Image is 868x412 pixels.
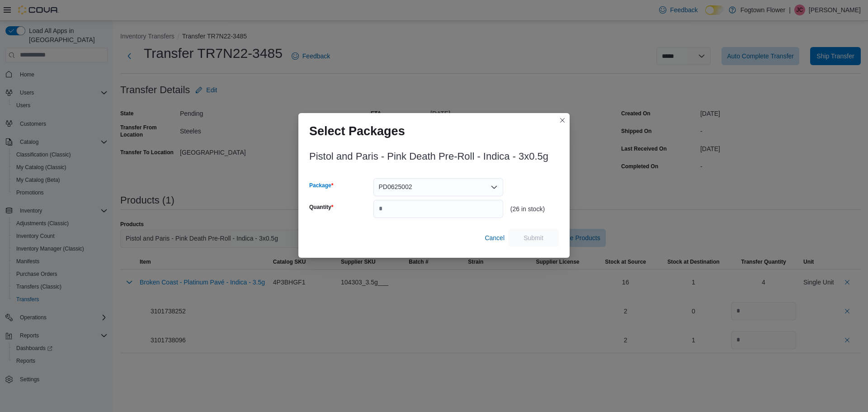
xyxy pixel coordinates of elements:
h1: Select Packages [309,124,405,138]
button: Open list of options [491,184,498,191]
span: Submit [524,233,543,242]
div: (26 in stock) [510,205,559,213]
h3: Pistol and Paris - Pink Death Pre-Roll - Indica - 3x0.5g [309,151,548,162]
span: Cancel [485,233,505,242]
button: Closes this modal window [557,115,568,126]
label: Quantity [309,204,333,211]
button: Submit [508,229,559,247]
button: Cancel [481,229,508,247]
span: PD0625002 [379,181,412,192]
label: Package [309,182,333,189]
